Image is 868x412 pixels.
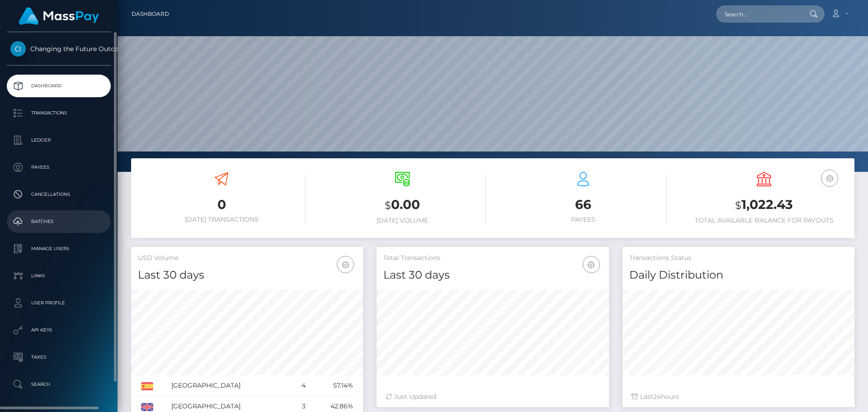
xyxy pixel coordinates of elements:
h5: Total Transactions [383,254,602,263]
a: User Profile [7,292,111,314]
p: Cancellations [10,188,107,201]
p: Batches [10,215,107,228]
a: Batches [7,210,111,233]
h5: USD Volume [138,254,356,263]
td: [GEOGRAPHIC_DATA] [168,375,292,396]
small: $ [735,199,741,212]
div: Last hours [632,392,845,402]
h6: [DATE] Volume [319,217,486,224]
p: Ledger [10,133,107,147]
p: Transactions [10,106,107,120]
a: Taxes [7,346,111,369]
h3: 0.00 [319,196,486,214]
h6: Payees [500,216,667,223]
h6: Total Available Balance for Payouts [680,217,848,224]
a: API Keys [7,319,111,341]
h3: 1,022.43 [680,196,848,214]
td: 4 [292,375,309,396]
input: Search... [716,5,801,23]
img: GB.png [141,403,153,411]
a: Search [7,373,111,396]
small: $ [385,199,391,212]
td: 57.14% [309,375,356,396]
h6: [DATE] Transactions [138,216,305,223]
h3: 66 [500,196,667,213]
a: Dashboard [7,75,111,97]
p: Search [10,378,107,391]
h4: Last 30 days [383,267,602,283]
a: Links [7,265,111,287]
p: User Profile [10,296,107,310]
img: ES.png [141,382,153,390]
p: Payees [10,161,107,174]
a: Dashboard [132,5,169,24]
h5: Transactions Status [629,254,848,263]
p: Dashboard [10,79,107,93]
span: 24 [653,393,661,401]
a: Cancellations [7,183,111,206]
a: Payees [7,156,111,179]
h4: Daily Distribution [629,267,848,283]
p: Links [10,269,107,283]
span: Changing the Future Outcome Inc [7,45,111,53]
a: Transactions [7,102,111,124]
p: Manage Users [10,242,107,256]
h4: Last 30 days [138,267,356,283]
img: Changing the Future Outcome Inc [10,41,26,57]
img: MassPay Logo [19,7,99,25]
h3: 0 [138,196,305,213]
a: Ledger [7,129,111,152]
p: Taxes [10,350,107,364]
div: Just Updated [386,392,599,402]
a: Manage Users [7,237,111,260]
p: API Keys [10,323,107,337]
